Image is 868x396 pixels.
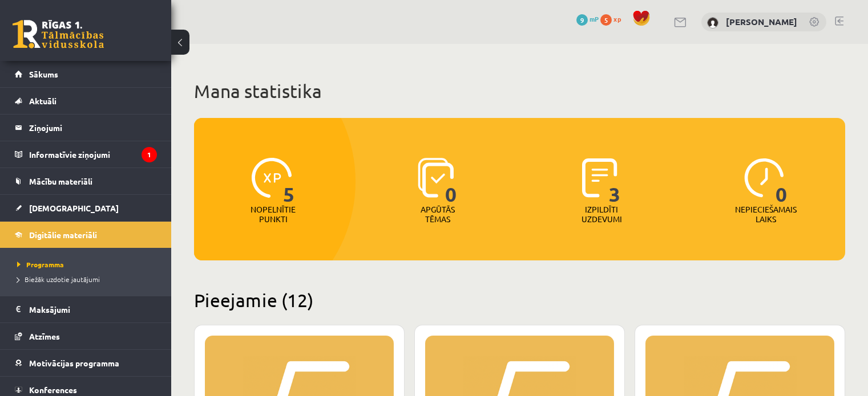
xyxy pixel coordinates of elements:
[194,80,845,103] h1: Mana statistika
[17,260,64,269] span: Programma
[29,96,56,106] span: Aktuāli
[13,20,104,48] a: Rīgas 1. Tālmācības vidusskola
[15,195,157,221] a: [DEMOGRAPHIC_DATA]
[590,14,599,23] span: mP
[17,259,160,270] a: Programma
[15,350,157,376] a: Motivācijas programma
[17,275,100,284] span: Biežāk uzdotie jautājumi
[726,16,797,27] a: [PERSON_NAME]
[251,205,296,224] p: Nopelnītie punkti
[15,61,157,87] a: Sākums
[15,222,157,248] a: Digitālie materiāli
[15,168,157,194] a: Mācību materiāli
[582,158,617,198] img: icon-completed-tasks-ad58ae20a441b2904462921112bc710f1caf180af7a3daa7317a5a94f2d26646.svg
[445,158,457,205] span: 0
[17,274,160,284] a: Biežāk uzdotie jautājumi
[15,323,157,349] a: Atzīmes
[29,176,92,186] span: Mācību materiāli
[579,205,624,224] p: Izpildīti uzdevumi
[613,14,621,23] span: xp
[283,158,295,205] span: 5
[776,158,788,205] span: 0
[576,14,588,26] span: 9
[609,158,621,205] span: 3
[29,331,60,341] span: Atzīmes
[194,289,845,311] h2: Pieejamie (12)
[29,385,77,395] span: Konferences
[29,230,97,240] span: Digitālie materiāli
[576,14,599,23] a: 9 mP
[29,141,157,168] legend: Informatīvie ziņojumi
[142,147,157,162] i: 1
[15,296,157,322] a: Maksājumi
[252,158,292,198] img: icon-xp-0682a9bc20223a9ccc6f5883a126b849a74cddfe5390d2b41b4391c66f2066e7.svg
[744,158,784,198] img: icon-clock-7be60019b62300814b6bd22b8e044499b485619524d84068768e800edab66f18.svg
[415,205,460,224] p: Apgūtās tēmas
[29,69,58,79] span: Sākums
[600,14,612,26] span: 5
[29,358,119,368] span: Motivācijas programma
[15,115,157,141] a: Ziņojumi
[600,14,627,23] a: 5 xp
[735,205,797,224] p: Nepieciešamais laiks
[707,17,718,28] img: Elizabete Miķēna
[418,158,454,198] img: icon-learned-topics-4a711ccc23c960034f471b6e78daf4a3bad4a20eaf4de84257b87e66633f6470.svg
[29,296,157,322] legend: Maksājumi
[15,88,157,114] a: Aktuāli
[29,203,119,213] span: [DEMOGRAPHIC_DATA]
[15,141,157,168] a: Informatīvie ziņojumi1
[29,115,157,141] legend: Ziņojumi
